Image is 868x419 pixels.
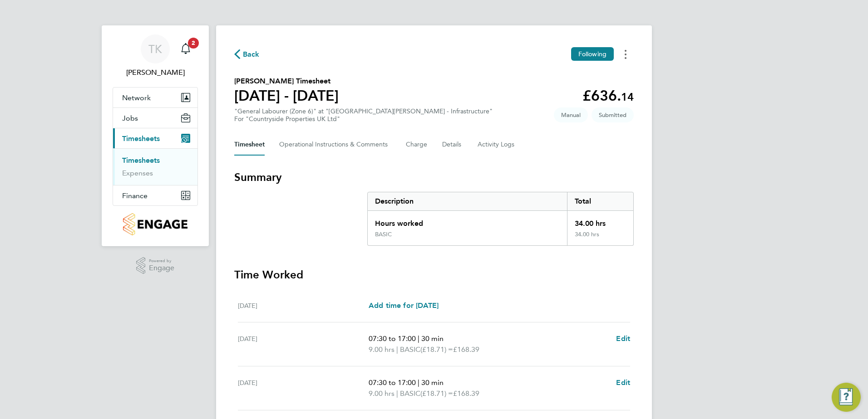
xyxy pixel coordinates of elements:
[122,134,160,143] span: Timesheets
[369,301,439,310] span: Add time for [DATE]
[418,378,419,387] span: |
[421,378,444,387] span: 30 min
[592,107,634,122] span: This timesheet is Submitted.
[406,134,428,156] button: Charge
[369,345,395,354] span: 9.00 hrs
[396,345,398,354] span: |
[136,257,175,274] a: Powered byEngage
[453,389,479,398] span: £168.39
[149,257,174,265] span: Powered by
[234,87,339,105] h1: [DATE] - [DATE]
[616,377,630,388] a: Edit
[400,388,420,399] span: BASIC
[122,169,153,177] a: Expenses
[616,334,630,343] span: Edit
[234,134,265,156] button: Timesheet
[238,377,369,399] div: [DATE]
[113,148,197,185] div: Timesheets
[368,211,567,231] div: Hours worked
[243,49,260,60] span: Back
[177,34,195,63] a: 2
[122,156,160,165] a: Timesheets
[234,268,634,282] h3: Time Worked
[617,47,634,61] button: Timesheets Menu
[234,115,493,123] div: For "Countryside Properties UK Ltd"
[478,134,516,156] button: Activity Logs
[122,191,148,200] span: Finance
[238,300,369,311] div: [DATE]
[616,333,630,344] a: Edit
[102,25,209,246] nav: Main navigation
[234,107,493,123] div: "General Labourer (Zone 6)" at "[GEOGRAPHIC_DATA][PERSON_NAME] - Infrastructure"
[621,90,634,103] span: 14
[578,50,607,58] span: Following
[238,333,369,355] div: [DATE]
[113,88,197,107] button: Network
[396,389,398,398] span: |
[367,192,634,246] div: Summary
[369,389,395,398] span: 9.00 hrs
[234,49,260,60] button: Back
[234,170,634,185] h3: Summary
[832,383,861,412] button: Engage Resource Center
[420,345,453,354] span: (£18.71) =
[582,87,634,104] app-decimal: £636.
[113,34,198,78] a: TK[PERSON_NAME]
[188,38,199,49] span: 2
[421,334,444,343] span: 30 min
[368,192,567,210] div: Description
[420,389,453,398] span: (£18.71) =
[375,231,392,238] div: BASIC
[369,378,416,387] span: 07:30 to 17:00
[113,213,198,235] a: Go to home page
[442,134,463,156] button: Details
[418,334,419,343] span: |
[453,345,479,354] span: £168.39
[571,47,614,61] button: Following
[113,128,197,148] button: Timesheets
[554,107,588,122] span: This timesheet was manually created.
[567,211,633,231] div: 34.00 hrs
[400,344,420,355] span: BASIC
[113,108,197,128] button: Jobs
[149,264,174,272] span: Engage
[567,192,633,210] div: Total
[122,114,138,122] span: Jobs
[113,67,198,78] span: Tyler Kelly
[148,43,162,55] span: TK
[122,93,151,102] span: Network
[123,213,187,235] img: countryside-properties-logo-retina.png
[567,231,633,245] div: 34.00 hrs
[113,185,197,205] button: Finance
[279,134,391,156] button: Operational Instructions & Comments
[369,334,416,343] span: 07:30 to 17:00
[369,300,439,311] a: Add time for [DATE]
[616,378,630,387] span: Edit
[234,76,339,87] h2: [PERSON_NAME] Timesheet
